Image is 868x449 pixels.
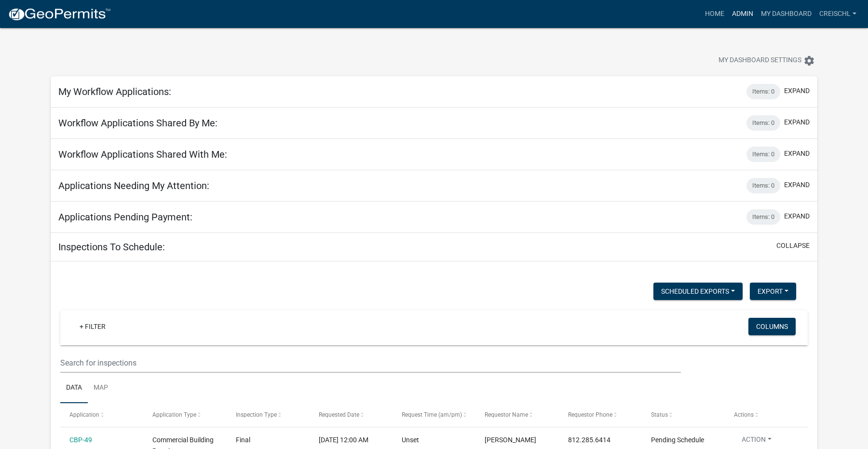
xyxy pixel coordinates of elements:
span: Requested Date [319,411,359,418]
div: Items: 0 [746,84,780,99]
a: Admin [728,5,757,23]
a: Data [60,373,88,404]
button: Scheduled Exports [653,283,743,300]
button: expand [784,180,810,190]
span: mary Frey [485,436,536,444]
datatable-header-cell: Application Type [143,403,226,426]
div: Items: 0 [746,115,780,131]
a: Home [701,5,728,23]
h5: Workflow Applications Shared With Me: [58,149,227,160]
span: Status [651,411,668,418]
button: expand [784,117,810,127]
button: expand [784,86,810,96]
span: Pending Schedule [651,436,704,444]
datatable-header-cell: Inspection Type [226,403,309,426]
button: Export [750,283,796,300]
i: settings [803,55,815,67]
button: expand [784,211,810,221]
button: My Dashboard Settingssettings [711,51,823,70]
span: Final [236,436,250,444]
a: CBP-49 [69,436,92,444]
span: 11/02/2022, 12:00 AM [319,436,368,444]
a: Map [88,373,114,404]
h5: My Workflow Applications: [58,86,171,97]
span: Unset [402,436,419,444]
span: My Dashboard Settings [719,55,801,67]
datatable-header-cell: Status [642,403,725,426]
div: Items: 0 [746,178,780,193]
a: + Filter [72,318,113,335]
datatable-header-cell: Requestor Phone [558,403,641,426]
span: Inspection Type [236,411,277,418]
h5: Workflow Applications Shared By Me: [58,117,217,129]
h5: Applications Pending Payment: [58,211,192,223]
h5: Applications Needing My Attention: [58,180,209,191]
span: 812.285.6414 [568,436,610,444]
span: Application [69,411,99,418]
span: Request Time (am/pm) [402,411,462,418]
div: Items: 0 [746,147,780,162]
a: My Dashboard [757,5,815,23]
h5: Inspections To Schedule: [58,241,165,253]
button: expand [784,149,810,159]
span: Requestor Name [485,411,528,418]
button: Action [734,435,779,449]
div: Items: 0 [746,209,780,225]
button: Columns [748,318,796,335]
span: Application Type [152,411,196,418]
span: Requestor Phone [568,411,612,418]
datatable-header-cell: Requestor Name [475,403,558,426]
datatable-header-cell: Requested Date [310,403,393,426]
datatable-header-cell: Application [60,403,143,426]
datatable-header-cell: Actions [725,403,808,426]
input: Search for inspections [60,353,681,373]
a: creischl [815,5,860,23]
span: Actions [734,411,754,418]
datatable-header-cell: Request Time (am/pm) [393,403,475,426]
button: collapse [776,241,810,251]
